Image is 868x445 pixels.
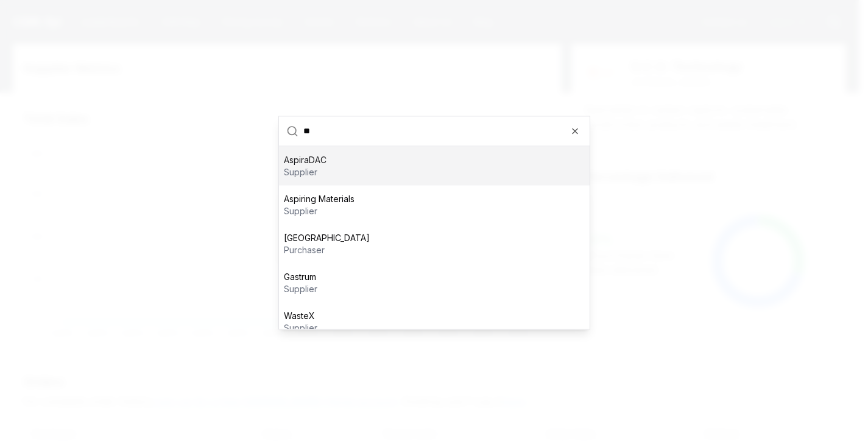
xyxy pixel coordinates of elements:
[284,192,355,205] p: Aspiring Materials
[284,321,317,334] p: supplier
[284,270,317,282] p: Gastrum
[284,153,326,166] p: AspiraDAC
[284,231,370,244] p: [GEOGRAPHIC_DATA]
[284,166,326,178] p: supplier
[284,282,317,295] p: supplier
[284,205,355,217] p: supplier
[284,244,370,256] p: purchaser
[284,309,317,321] p: WasteX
